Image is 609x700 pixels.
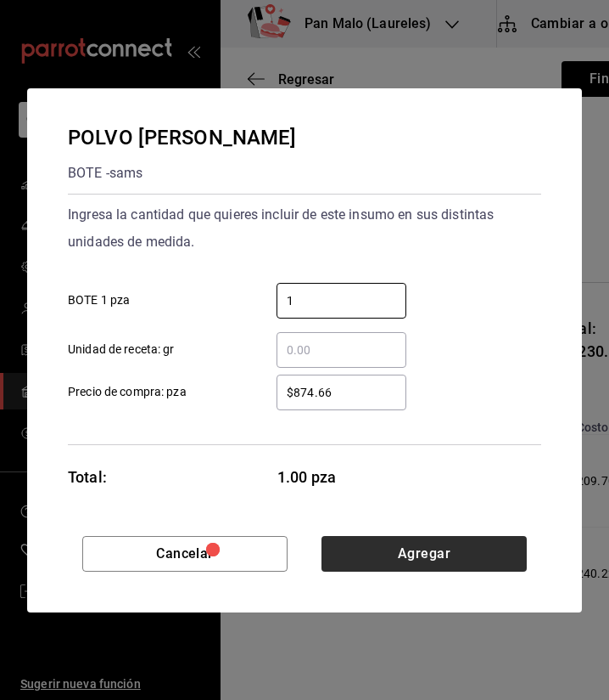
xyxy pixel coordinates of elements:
div: Ingresa la cantidad que quieres incluir de este insumo en sus distintas unidades de medida. [68,201,541,256]
input: Unidad de receta: gr [277,340,406,360]
input: Precio de compra: pza [277,382,406,403]
span: BOTE 1 pza [68,291,130,309]
button: Agregar [321,536,527,572]
div: Total: [68,466,107,488]
div: BOTE - sams [68,160,297,187]
input: BOTE 1 pza [277,291,406,311]
div: POLVO [PERSON_NAME] [68,122,297,153]
span: Unidad de receta: gr [68,341,175,358]
span: 1.00 pza [277,466,407,488]
span: Precio de compra: pza [68,383,187,401]
button: Cancelar [82,536,288,572]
